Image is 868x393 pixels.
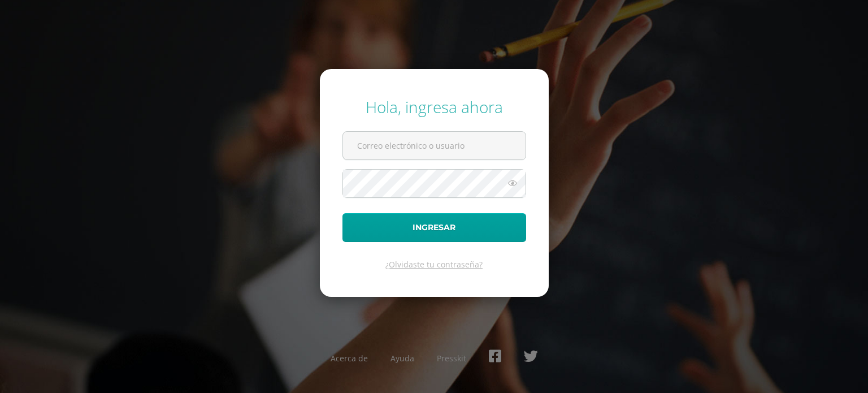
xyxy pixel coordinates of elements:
a: Presskit [437,353,466,364]
a: ¿Olvidaste tu contraseña? [385,259,483,270]
div: Hola, ingresa ahora [342,96,526,118]
a: Acerca de [331,353,368,364]
input: Correo electrónico o usuario [343,132,526,159]
a: Ayuda [390,353,414,364]
button: Ingresar [342,213,526,242]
